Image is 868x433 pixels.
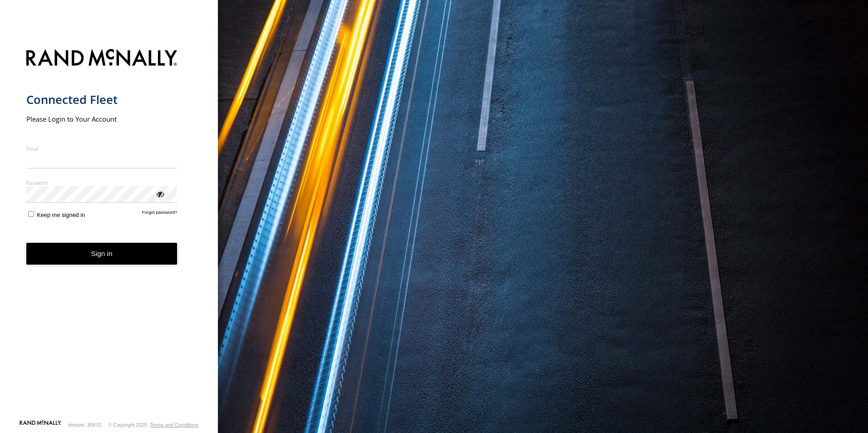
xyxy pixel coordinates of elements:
[68,422,102,428] div: Version: 309.01
[155,189,164,198] div: ViewPassword
[26,179,178,186] label: Password
[28,211,34,217] input: Keep me signed in
[108,422,198,428] div: © Copyright 2025 -
[26,92,178,107] h1: Connected Fleet
[142,210,178,218] a: Forgot password?
[26,243,178,265] button: Sign in
[26,145,178,152] label: Email
[37,212,85,218] span: Keep me signed in
[26,114,178,123] h2: Please Login to Your Account
[26,44,192,419] form: main
[150,422,198,428] a: Terms and Conditions
[26,47,178,70] img: Rand McNally
[20,420,61,429] a: Visit our Website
